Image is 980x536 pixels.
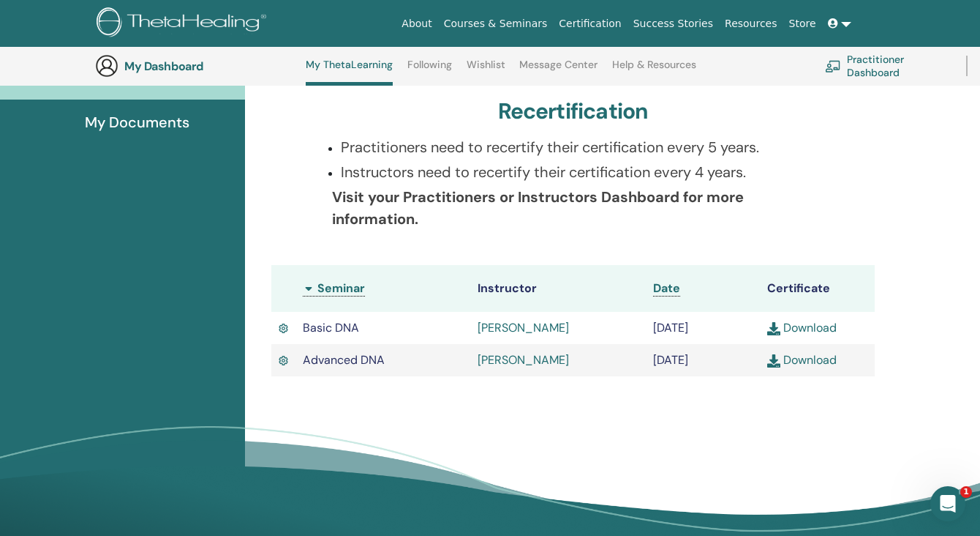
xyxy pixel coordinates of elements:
[279,354,288,368] img: Active Certificate
[653,280,680,297] a: Date
[783,10,822,37] a: Store
[612,59,696,82] a: Help & Resources
[825,60,841,72] img: chalkboard-teacher.svg
[306,59,393,86] a: My ThetaLearning
[627,10,719,37] a: Success Stories
[825,50,949,82] a: Practitioner Dashboard
[85,111,189,133] span: My Documents
[341,136,822,158] p: Practitioners need to recertify their certification every 5 years.
[719,10,783,37] a: Resources
[760,265,875,312] th: Certificate
[438,10,554,37] a: Courses & Seminars
[767,322,780,335] img: download.svg
[279,321,288,335] img: Active Certificate
[303,320,359,335] span: Basic DNA
[470,265,645,312] th: Instructor
[467,59,505,82] a: Wishlist
[97,7,271,40] img: logo.png
[767,352,837,368] a: Download
[332,187,744,228] b: Visit your Practitioners or Instructors Dashboard for more information.
[553,10,627,37] a: Certification
[930,486,965,521] iframe: Intercom live chat
[646,344,761,376] td: [DATE]
[498,98,649,124] h3: Recertification
[767,320,837,335] a: Download
[407,59,452,82] a: Following
[960,486,972,498] span: 1
[124,59,271,73] h3: My Dashboard
[341,161,822,183] p: Instructors need to recertify their certification every 4 years.
[478,352,569,368] a: [PERSON_NAME]
[519,59,598,82] a: Message Center
[478,320,569,335] a: [PERSON_NAME]
[303,352,385,368] span: Advanced DNA
[396,10,437,37] a: About
[646,312,761,344] td: [DATE]
[767,354,780,368] img: download.svg
[95,54,118,78] img: generic-user-icon.jpg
